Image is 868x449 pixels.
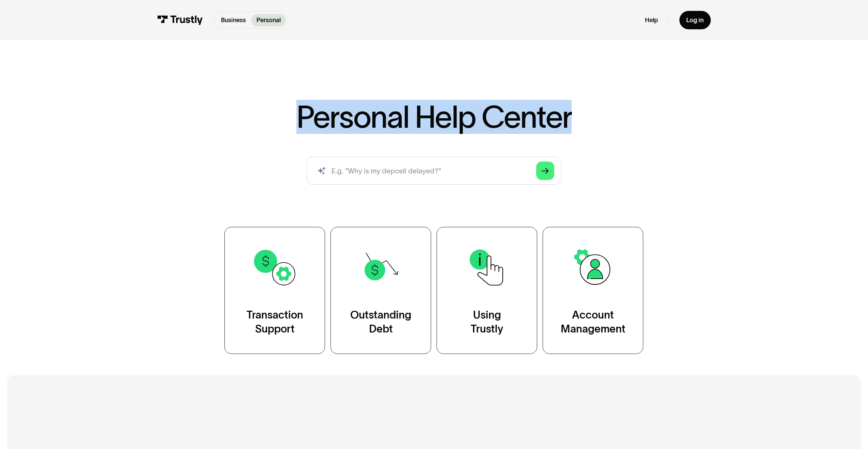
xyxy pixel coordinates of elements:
[296,102,572,132] h1: Personal Help Center
[350,308,411,336] div: Outstanding Debt
[307,157,561,185] form: Search
[686,16,704,24] div: Log in
[543,227,643,354] a: AccountManagement
[251,14,286,27] a: Personal
[471,308,503,336] div: Using Trustly
[216,14,251,27] a: Business
[221,16,246,25] p: Business
[256,16,281,25] p: Personal
[247,308,303,336] div: Transaction Support
[679,11,711,29] a: Log in
[224,227,325,354] a: TransactionSupport
[645,16,658,24] a: Help
[330,227,431,354] a: OutstandingDebt
[157,15,203,25] img: Trustly Logo
[307,157,561,185] input: search
[437,227,537,354] a: UsingTrustly
[561,308,626,336] div: Account Management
